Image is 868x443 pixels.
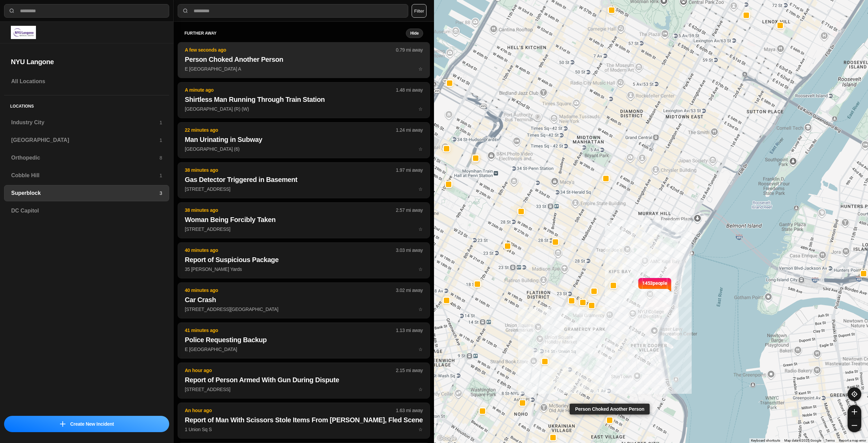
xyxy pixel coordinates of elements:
a: Open this area in Google Maps (opens a new window) [436,434,458,443]
a: 38 minutes ago1.97 mi awayGas Detector Triggered in Basement[STREET_ADDRESS]star [178,186,430,192]
h3: Superblock [11,189,159,197]
a: Cobble Hill1 [4,167,169,184]
img: notch [637,277,642,292]
h2: Car Crash [185,295,423,304]
p: [STREET_ADDRESS][GEOGRAPHIC_DATA] [185,306,423,313]
h3: Cobble Hill [11,171,159,180]
p: [GEOGRAPHIC_DATA] (R) (W) [185,106,423,112]
p: 8 [159,154,162,161]
p: 1 [159,172,162,179]
h2: Police Requesting Backup [185,335,423,345]
button: 41 minutes ago1.13 mi awayPolice Requesting BackupE [GEOGRAPHIC_DATA]star [178,322,430,358]
button: 40 minutes ago3.03 mi awayReport of Suspicious Package35 [PERSON_NAME] Yardsstar [178,242,430,278]
p: 1.24 mi away [396,127,423,133]
button: Hide [406,29,423,38]
a: Report a map error [839,439,866,442]
p: 2.15 mi away [396,367,423,374]
p: 3 [159,190,162,197]
p: 40 minutes ago [185,247,396,254]
p: 41 minutes ago [185,327,396,334]
p: 1.48 mi away [396,87,423,93]
img: recenter [851,391,857,397]
p: 3.02 mi away [396,287,423,294]
h2: Person Choked Another Person [185,55,423,64]
p: Create New Incident [70,421,114,427]
button: iconCreate New Incident [4,416,169,432]
button: 40 minutes ago3.02 mi awayCar Crash[STREET_ADDRESS][GEOGRAPHIC_DATA]star [178,282,430,318]
p: 0.79 mi away [396,47,423,53]
a: 41 minutes ago1.13 mi awayPolice Requesting BackupE [GEOGRAPHIC_DATA]star [178,346,430,352]
h5: Locations [4,95,169,114]
span: star [418,307,423,312]
p: [STREET_ADDRESS] [185,386,423,393]
p: [STREET_ADDRESS] [185,186,423,192]
p: 1.97 mi away [396,167,423,173]
a: 22 minutes ago1.24 mi awayMan Urinating in Subway[GEOGRAPHIC_DATA] (6)star [178,146,430,152]
p: 40 minutes ago [185,287,396,294]
h3: DC Capitol [11,207,162,215]
button: A few seconds ago0.79 mi awayPerson Choked Another PersonE [GEOGRAPHIC_DATA] Astar [178,42,430,78]
a: Terms (opens in new tab) [825,439,835,442]
img: search [8,7,15,14]
button: Person Choked Another Person [606,416,613,424]
button: zoom-out [848,419,861,432]
p: 1 [159,119,162,126]
button: Filter [412,4,427,18]
p: 1 Union Sq S [185,426,423,433]
h2: Shirtless Man Running Through Train Station [185,95,423,104]
p: E [GEOGRAPHIC_DATA] A [185,66,423,72]
img: search [182,7,189,14]
p: 38 minutes ago [185,207,396,214]
small: Hide [410,31,419,36]
span: star [418,387,423,392]
h3: All Locations [11,77,162,86]
a: Superblock3 [4,185,169,201]
p: 3.03 mi away [396,247,423,254]
button: recenter [848,387,861,401]
p: A minute ago [185,87,396,93]
img: notch [667,277,672,292]
h2: NYU Langone [11,57,162,67]
button: Keyboard shortcuts [751,438,780,443]
h2: Gas Detector Triggered in Basement [185,175,423,184]
h2: Report of Person Armed With Gun During Dispute [185,375,423,385]
a: All Locations [4,73,169,90]
span: star [418,266,423,272]
button: 22 minutes ago1.24 mi awayMan Urinating in Subway[GEOGRAPHIC_DATA] (6)star [178,122,430,158]
p: [STREET_ADDRESS] [185,226,423,233]
span: star [418,186,423,192]
p: 22 minutes ago [185,127,396,133]
h3: Orthopedic [11,154,159,162]
button: A minute ago1.48 mi awayShirtless Man Running Through Train Station[GEOGRAPHIC_DATA] (R) (W)star [178,82,430,118]
span: star [418,427,423,432]
h2: Woman Being Forcibly Taken [185,215,423,224]
span: star [418,106,423,112]
p: 38 minutes ago [185,167,396,173]
button: 38 minutes ago2.57 mi awayWoman Being Forcibly Taken[STREET_ADDRESS]star [178,202,430,238]
h2: Report of Suspicious Package [185,255,423,264]
a: A minute ago1.48 mi awayShirtless Man Running Through Train Station[GEOGRAPHIC_DATA] (R) (W)star [178,106,430,112]
p: 1453 people [642,280,667,295]
a: 40 minutes ago3.02 mi awayCar Crash[STREET_ADDRESS][GEOGRAPHIC_DATA]star [178,306,430,312]
a: 40 minutes ago3.03 mi awayReport of Suspicious Package35 [PERSON_NAME] Yardsstar [178,266,430,272]
p: 35 [PERSON_NAME] Yards [185,266,423,273]
span: star [418,347,423,352]
button: 38 minutes ago1.97 mi awayGas Detector Triggered in Basement[STREET_ADDRESS]star [178,162,430,198]
a: 38 minutes ago2.57 mi awayWoman Being Forcibly Taken[STREET_ADDRESS]star [178,226,430,232]
p: An hour ago [185,367,396,374]
span: star [418,66,423,72]
a: DC Capitol [4,203,169,219]
h3: Industry City [11,118,159,127]
a: Orthopedic8 [4,150,169,166]
p: E [GEOGRAPHIC_DATA] [185,346,423,353]
p: 2.57 mi away [396,207,423,214]
p: 1.13 mi away [396,327,423,334]
a: [GEOGRAPHIC_DATA]1 [4,132,169,148]
img: logo [11,26,36,39]
button: An hour ago2.15 mi awayReport of Person Armed With Gun During Dispute[STREET_ADDRESS]star [178,363,430,399]
img: zoom-in [852,409,857,414]
h5: further away [184,31,406,36]
a: A few seconds ago0.79 mi awayPerson Choked Another PersonE [GEOGRAPHIC_DATA] Astar [178,66,430,72]
p: A few seconds ago [185,47,396,53]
